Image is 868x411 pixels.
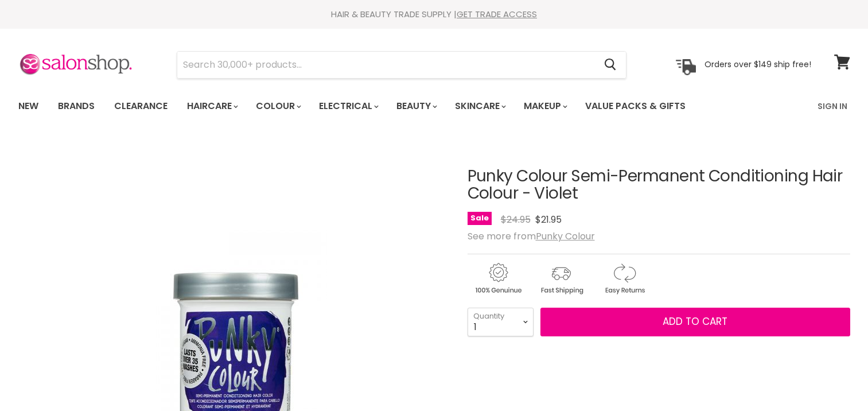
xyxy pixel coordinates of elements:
[594,261,655,296] img: returns.gif
[536,230,595,243] a: Punky Colour
[388,94,444,118] a: Beauty
[457,8,537,20] a: GET TRADE ACCESS
[4,9,865,20] div: HAIR & BEAUTY TRADE SUPPLY |
[531,261,591,296] img: shipping.gif
[106,94,176,118] a: Clearance
[595,52,626,78] button: Search
[178,94,245,118] a: Haircare
[10,94,47,118] a: New
[247,94,308,118] a: Colour
[501,213,531,226] span: $24.95
[663,315,727,328] span: Add to cart
[10,90,753,123] ul: Main menu
[535,213,562,226] span: $21.95
[468,212,492,225] span: Sale
[577,94,694,118] a: Value Packs & Gifts
[468,230,595,243] span: See more from
[515,94,574,118] a: Makeup
[468,261,528,296] img: genuine.gif
[540,308,850,336] button: Add to cart
[177,52,595,78] input: Search
[49,94,103,118] a: Brands
[468,308,534,336] select: Quantity
[446,94,513,118] a: Skincare
[468,168,850,203] h1: Punky Colour Semi-Permanent Conditioning Hair Colour - Violet
[310,94,386,118] a: Electrical
[4,90,865,123] nav: Main
[177,51,626,79] form: Product
[704,59,811,69] p: Orders over $149 ship free!
[811,94,854,118] a: Sign In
